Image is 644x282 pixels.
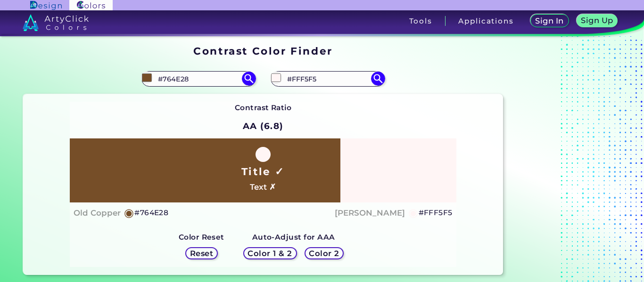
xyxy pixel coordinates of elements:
h3: Applications [458,17,513,24]
h5: Sign Up [583,17,612,24]
h5: Color 2 [310,250,338,257]
h1: Title ✓ [241,164,285,178]
h5: Color 1 & 2 [250,250,290,257]
h4: Old Copper [74,206,121,220]
h2: AA (6.8) [239,116,288,137]
img: logo_artyclick_colors_white.svg [23,14,89,31]
img: icon search [371,72,385,86]
img: ArtyClick Design logo [30,1,62,10]
h5: Sign In [537,17,562,24]
strong: Contrast Ratio [235,103,292,112]
h5: #FFF5F5 [419,207,453,219]
h5: #764E28 [134,207,168,219]
h5: ◉ [124,207,134,218]
h1: Contrast Color Finder [193,44,332,58]
strong: Auto-Adjust for AAA [252,233,335,242]
h5: Reset [191,250,212,257]
a: Sign In [532,15,567,27]
h5: ◉ [408,207,419,218]
strong: Color Reset [179,233,224,242]
h4: Text ✗ [250,180,276,194]
img: icon search [242,72,256,86]
h4: [PERSON_NAME] [335,206,405,220]
input: type color 1.. [155,73,242,85]
a: Sign Up [578,15,616,27]
input: type color 2.. [284,73,372,85]
h3: Tools [409,17,432,24]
